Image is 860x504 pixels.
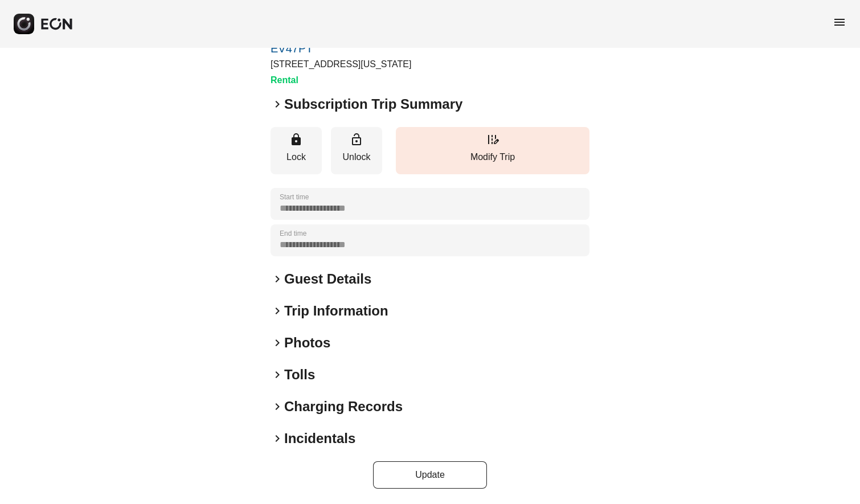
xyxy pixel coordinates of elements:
span: keyboard_arrow_right [271,336,284,350]
span: keyboard_arrow_right [271,368,284,382]
button: Update [373,461,487,489]
button: Modify Trip [396,127,589,174]
span: keyboard_arrow_right [271,97,284,111]
p: Lock [276,150,316,164]
span: keyboard_arrow_right [271,432,284,445]
span: menu [833,15,846,29]
h3: Rental [271,73,411,87]
h2: Guest Details [284,270,371,288]
span: keyboard_arrow_right [271,400,284,413]
p: Unlock [337,150,376,164]
span: lock_open [350,133,363,146]
button: Lock [271,127,322,174]
h2: Tolls [284,366,315,384]
span: lock [289,133,303,146]
p: Modify Trip [402,150,584,164]
h2: Photos [284,334,330,352]
h2: Incidentals [284,429,355,448]
h2: Trip Information [284,302,388,320]
span: keyboard_arrow_right [271,272,284,286]
span: keyboard_arrow_right [271,304,284,318]
button: Unlock [331,127,382,174]
h2: Charging Records [284,398,403,416]
h2: Subscription Trip Summary [284,95,462,113]
a: EV47PT [271,42,411,55]
p: [STREET_ADDRESS][US_STATE] [271,58,411,71]
span: edit_road [486,133,499,146]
